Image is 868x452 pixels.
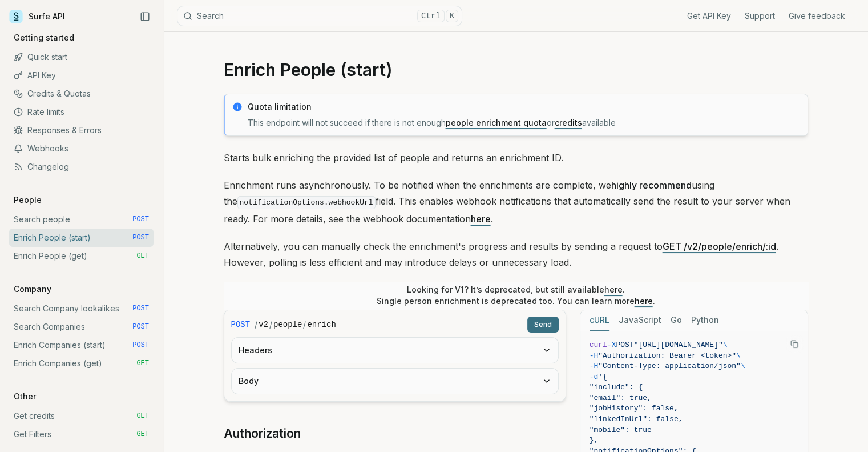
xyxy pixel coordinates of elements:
button: Python [691,310,719,331]
span: "Content-Type: application/json" [598,362,741,370]
code: notificationOptions.webhookUrl [237,196,376,209]
p: People [9,194,46,206]
a: Changelog [9,158,154,176]
h1: Enrich People (start) [224,59,808,80]
code: people [273,319,302,330]
a: Surfe API [9,8,65,25]
span: "jobHistory": false, [590,404,679,413]
span: POST [132,322,149,331]
button: SearchCtrlK [177,6,462,26]
span: -d [590,373,599,381]
p: Enrichment runs asynchronously. To be notified when the enrichments are complete, we using the fi... [224,177,808,227]
a: Support [745,10,775,22]
span: \ [736,351,741,360]
span: POST [616,341,633,349]
a: Webhooks [9,139,154,158]
span: POST [132,215,149,224]
a: Search Companies POST [9,318,154,336]
a: Give feedback [789,10,845,22]
a: here [635,296,653,306]
strong: highly recommend [611,179,692,191]
span: "[URL][DOMAIN_NAME]" [634,341,723,349]
button: Go [671,310,682,331]
span: "include": { [590,383,643,391]
span: -H [590,362,599,370]
span: \ [741,362,745,370]
button: JavaScript [619,310,661,331]
a: Authorization [224,426,301,442]
a: people enrichment quota [446,118,547,127]
span: '{ [598,373,607,381]
a: Responses & Errors [9,121,154,139]
p: This endpoint will not succeed if there is not enough or available [248,117,801,129]
code: enrich [307,319,336,330]
span: POST [132,341,149,350]
span: / [255,319,257,330]
span: "Authorization: Bearer <token>" [598,351,736,360]
kbd: K [446,10,458,22]
span: \ [723,341,728,349]
span: / [269,319,272,330]
span: -X [607,341,616,349]
a: Enrich People (get) GET [9,247,154,265]
a: credits [555,118,582,127]
a: API Key [9,66,154,85]
span: GET [136,411,149,421]
p: Quota limitation [248,101,801,113]
span: curl [590,341,607,349]
a: Get credits GET [9,407,154,425]
p: Starts bulk enriching the provided list of people and returns an enrichment ID. [224,150,808,166]
button: Copy Text [786,335,803,353]
code: v2 [259,319,268,330]
a: Get API Key [687,10,731,22]
a: here [604,285,623,294]
span: GET [136,430,149,439]
span: "linkedInUrl": false, [590,415,683,423]
a: Enrich People (start) POST [9,229,154,247]
p: Looking for V1? It’s deprecated, but still available . Single person enrichment is deprecated too... [377,284,655,307]
a: Quick start [9,48,154,66]
p: Alternatively, you can manually check the enrichment's progress and results by sending a request ... [224,238,808,270]
a: Enrich Companies (start) POST [9,336,154,354]
a: Search Company lookalikes POST [9,299,154,318]
a: Enrich Companies (get) GET [9,354,154,373]
span: }, [590,436,599,445]
a: Get Filters GET [9,425,154,443]
span: POST [132,233,149,242]
p: Company [9,283,56,295]
span: POST [231,319,251,330]
span: / [303,319,306,330]
span: -H [590,351,599,360]
span: GET [136,251,149,261]
span: GET [136,359,149,368]
a: GET /v2/people/enrich/:id [663,241,776,252]
button: Body [232,369,558,394]
button: Send [527,317,559,333]
button: Collapse Sidebar [136,8,154,25]
a: Credits & Quotas [9,85,154,103]
kbd: Ctrl [417,10,445,22]
span: "email": true, [590,394,652,402]
button: cURL [590,310,609,331]
a: here [471,213,491,225]
a: Rate limits [9,103,154,121]
button: Headers [232,338,558,363]
span: "mobile": true [590,426,652,434]
span: POST [132,304,149,313]
a: Search people POST [9,210,154,229]
p: Other [9,391,41,402]
p: Getting started [9,32,79,43]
